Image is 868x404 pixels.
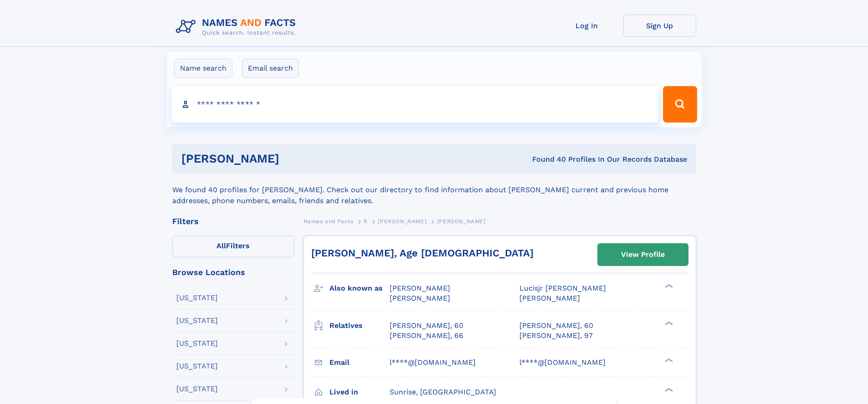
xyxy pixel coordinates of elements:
[176,363,218,370] div: [US_STATE]
[390,294,450,302] span: [PERSON_NAME]
[390,331,463,341] a: [PERSON_NAME], 66
[519,321,593,331] a: [PERSON_NAME], 60
[216,241,226,250] span: All
[519,331,593,341] a: [PERSON_NAME], 97
[390,284,450,292] span: [PERSON_NAME]
[550,15,623,37] a: Log In
[663,86,697,123] button: Search Button
[390,388,496,396] span: Sunrise, [GEOGRAPHIC_DATA]
[172,15,303,39] img: Logo Names and Facts
[663,320,673,326] div: ❯
[663,387,673,393] div: ❯
[437,218,486,225] span: [PERSON_NAME]
[172,268,294,276] div: Browse Locations
[598,244,688,266] a: View Profile
[181,153,406,164] h1: [PERSON_NAME]
[172,235,294,257] label: Filters
[242,59,299,78] label: Email search
[663,357,673,363] div: ❯
[406,154,687,164] div: Found 40 Profiles In Our Records Database
[663,283,673,289] div: ❯
[378,218,426,225] span: [PERSON_NAME]
[378,215,426,227] a: [PERSON_NAME]
[329,318,390,333] h3: Relatives
[519,284,606,292] span: Lucisjr [PERSON_NAME]
[176,294,218,302] div: [US_STATE]
[303,215,354,227] a: Names and Facts
[329,355,390,370] h3: Email
[311,247,534,259] a: [PERSON_NAME], Age [DEMOGRAPHIC_DATA]
[364,215,368,227] a: R
[329,281,390,296] h3: Also known as
[176,317,218,324] div: [US_STATE]
[172,174,696,206] div: We found 40 profiles for [PERSON_NAME]. Check out our directory to find information about [PERSON...
[329,384,390,400] h3: Lived in
[176,340,218,347] div: [US_STATE]
[172,217,294,225] div: Filters
[623,15,696,37] a: Sign Up
[390,321,463,331] a: [PERSON_NAME], 60
[364,218,368,225] span: R
[174,59,232,78] label: Name search
[519,294,580,302] span: [PERSON_NAME]
[176,385,218,393] div: [US_STATE]
[171,86,659,123] input: search input
[621,244,665,265] div: View Profile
